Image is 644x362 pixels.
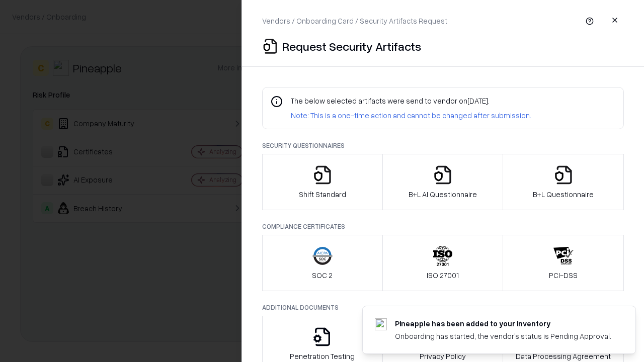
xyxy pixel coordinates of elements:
p: Additional Documents [262,303,624,312]
p: Request Security Artifacts [282,38,421,54]
p: Data Processing Agreement [516,351,611,361]
p: SOC 2 [312,270,333,281]
p: B+L Questionnaire [533,189,594,200]
p: ISO 27001 [427,270,459,281]
p: B+L AI Questionnaire [409,189,477,200]
p: Vendors / Onboarding Card / Security Artifacts Request [262,16,447,26]
button: B+L Questionnaire [503,154,624,210]
p: Compliance Certificates [262,222,624,231]
img: pineappleenergy.com [375,318,387,330]
p: Privacy Policy [420,351,466,361]
button: Shift Standard [262,154,383,210]
button: PCI-DSS [503,235,624,291]
p: Shift Standard [299,189,346,200]
button: SOC 2 [262,235,383,291]
p: Note: This is a one-time action and cannot be changed after submission. [291,110,531,121]
button: ISO 27001 [382,235,504,291]
p: Penetration Testing [290,351,355,361]
p: The below selected artifacts were send to vendor on [DATE] . [291,96,531,106]
button: B+L AI Questionnaire [382,154,504,210]
div: Pineapple has been added to your inventory [395,318,611,329]
div: Onboarding has started, the vendor's status is Pending Approval. [395,331,611,341]
p: Security Questionnaires [262,141,624,150]
p: PCI-DSS [549,270,578,281]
